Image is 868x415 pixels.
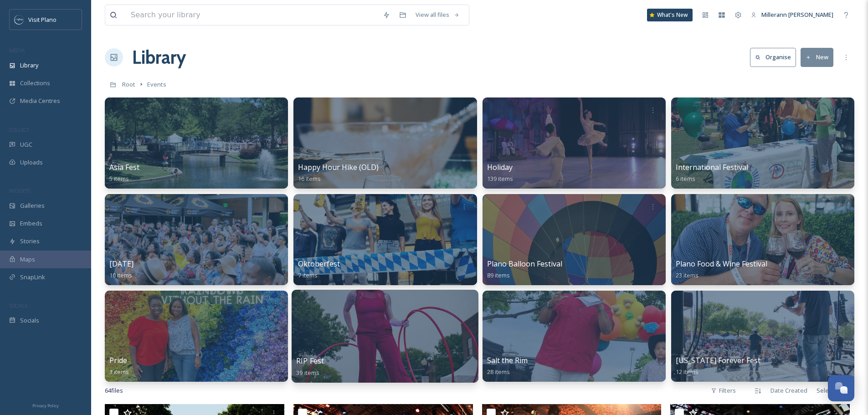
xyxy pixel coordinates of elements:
[9,47,25,54] span: MEDIA
[750,48,801,67] a: Organise
[122,80,135,88] span: Root
[676,174,695,183] span: 6 items
[676,260,767,279] a: Plano Food & Wine Festival23 items
[296,368,319,376] span: 39 items
[9,302,27,309] span: SOCIALS
[109,356,129,376] a: Pride3 items
[298,260,340,279] a: Oktoberfest7 items
[20,140,32,149] span: UGC
[298,259,340,269] span: Oktoberfest
[296,356,324,366] span: RIP Fest
[109,259,134,269] span: [DATE]
[676,368,699,376] span: 12 items
[109,162,139,172] span: Asia Fest
[487,260,562,279] a: Plano Balloon Festival89 items
[750,48,796,67] button: Organise
[298,163,379,183] a: Happy Hour Hike (OLD)16 items
[147,79,166,90] a: Events
[126,5,378,25] input: Search your library
[706,382,740,400] div: Filters
[122,79,135,90] a: Root
[15,15,24,24] img: images.jpeg
[109,260,134,279] a: [DATE]10 items
[32,403,59,409] span: Privacy Policy
[20,219,42,228] span: Embeds
[487,355,528,365] span: Salt the Rim
[487,162,513,172] span: Holiday
[676,271,699,279] span: 23 items
[487,174,513,183] span: 139 items
[20,158,43,167] span: Uploads
[761,10,833,19] span: Millerann [PERSON_NAME]
[487,368,510,376] span: 28 items
[676,259,767,269] span: Plano Food & Wine Festival
[298,174,321,183] span: 16 items
[109,174,129,183] span: 5 items
[817,386,841,395] span: Select all
[676,356,760,376] a: [US_STATE] Forever Fest12 items
[20,61,38,70] span: Library
[28,15,56,24] span: Visit Plano
[32,400,59,410] a: Privacy Policy
[9,187,30,194] span: WIDGETS
[801,48,833,67] button: New
[296,357,324,377] a: RIP Fest39 items
[828,375,854,401] button: Open Chat
[20,273,45,282] span: SnapLink
[20,255,35,264] span: Maps
[487,271,510,279] span: 89 items
[746,6,838,24] a: Millerann [PERSON_NAME]
[676,355,760,365] span: [US_STATE] Forever Fest
[20,316,39,325] span: Socials
[298,271,318,279] span: 7 items
[105,386,123,395] span: 64 file s
[109,355,127,365] span: Pride
[676,162,748,172] span: International Festival
[20,79,50,87] span: Collections
[109,368,129,376] span: 3 items
[20,97,60,105] span: Media Centres
[487,163,513,183] a: Holiday139 items
[298,162,379,172] span: Happy Hour Hike (OLD)
[109,271,132,279] span: 10 items
[676,163,748,183] a: International Festival6 items
[766,382,812,400] div: Date Created
[147,80,166,88] span: Events
[487,259,562,269] span: Plano Balloon Festival
[20,237,40,246] span: Stories
[9,126,29,133] span: COLLECT
[647,9,693,21] a: What's New
[411,6,464,24] a: View all files
[487,356,528,376] a: Salt the Rim28 items
[109,163,139,183] a: Asia Fest5 items
[20,201,45,210] span: Galleries
[132,44,186,71] a: Library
